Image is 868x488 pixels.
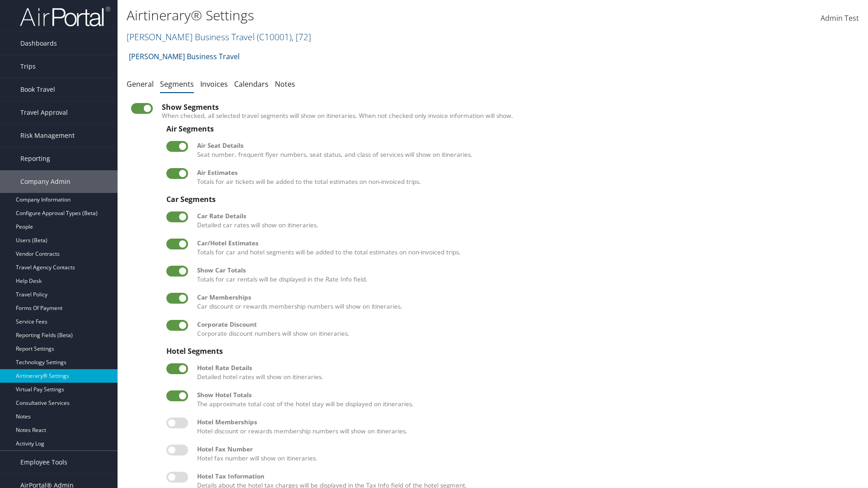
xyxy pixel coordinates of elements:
[20,78,55,101] span: Book Travel
[197,211,850,230] label: Detailed car rates will show on itineraries.
[20,124,75,147] span: Risk Management
[127,31,311,43] a: [PERSON_NAME] Business Travel
[20,451,67,474] span: Employee Tools
[197,266,850,284] label: Totals for car rentals will be displayed in the Rate Info field.
[197,390,850,399] div: Show Hotel Totals
[197,239,850,248] div: Car/Hotel Estimates
[197,239,850,257] label: Totals for car and hotel segments will be added to the total estimates on non-invoiced trips.
[197,472,850,481] div: Hotel Tax Information
[197,293,850,311] label: Car discount or rewards membership numbers will show on itineraries.
[197,293,850,302] div: Car Memberships
[197,141,850,150] div: Air Seat Details
[20,55,36,78] span: Trips
[197,168,850,187] label: Totals for air tickets will be added to the total estimates on non-invoiced trips.
[162,103,854,111] div: Show Segments
[20,101,68,124] span: Travel Approval
[197,141,850,160] label: Seat number, frequent flyer numbers, seat status, and class of services will show on itineraries.
[20,170,71,193] span: Company Admin
[197,418,850,436] label: Hotel discount or rewards membership numbers will show on itineraries.
[275,79,295,89] a: Notes
[200,79,228,89] a: Invoices
[821,5,859,33] a: Admin Test
[292,31,311,43] span: , [ 72 ]
[197,266,850,275] div: Show Car Totals
[197,320,850,338] label: Corporate discount numbers will show on itineraries.
[166,125,850,133] div: Air Segments
[197,363,850,382] label: Detailed hotel rates will show on itineraries.
[197,211,850,221] div: Car Rate Details
[162,111,854,120] label: When checked, all selected travel segments will show on itineraries. When not checked only invoic...
[257,31,292,43] span: ( C10001 )
[821,13,859,23] span: Admin Test
[20,6,110,27] img: airportal-logo.png
[160,79,194,89] a: Segments
[20,147,50,170] span: Reporting
[129,47,240,66] a: [PERSON_NAME] Business Travel
[234,79,269,89] a: Calendars
[197,445,850,463] label: Hotel fax number will show on itineraries.
[197,168,850,177] div: Air Estimates
[197,418,850,427] div: Hotel Memberships
[197,363,850,372] div: Hotel Rate Details
[197,445,850,454] div: Hotel Fax Number
[127,79,154,89] a: General
[20,32,57,55] span: Dashboards
[166,195,850,203] div: Car Segments
[197,320,850,329] div: Corporate Discount
[166,347,850,355] div: Hotel Segments
[127,6,615,25] h1: Airtinerary® Settings
[197,390,850,409] label: The approximate total cost of the hotel stay will be displayed on itineraries.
